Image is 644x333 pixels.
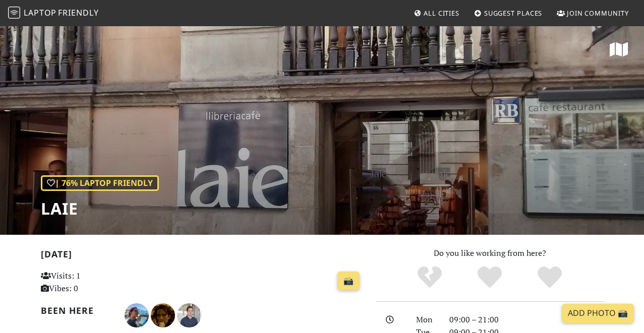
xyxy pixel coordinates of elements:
span: Suggest Places [484,9,543,18]
img: 1078-victor.jpg [177,303,201,327]
div: Yes [460,265,520,290]
div: 09:00 – 21:00 [443,313,610,326]
span: Lucas Picollo [125,309,151,320]
span: Laptop [24,7,56,18]
h2: [DATE] [41,249,364,263]
a: Suggest Places [470,4,547,22]
span: Join Community [567,9,629,18]
img: 2029-fabrizio.jpg [151,303,175,327]
h2: Been here [41,305,112,316]
a: 📸 [337,272,360,291]
p: Visits: 1 Vibes: 0 [41,270,141,295]
img: LaptopFriendly [8,7,20,19]
div: No [400,265,460,290]
a: Join Community [553,4,633,22]
span: Fabrizio Palasciano [151,309,177,320]
div: Definitely! [519,265,579,290]
span: Victor Piella [177,309,201,320]
h1: Laie [41,199,159,218]
span: Friendly [58,7,98,18]
a: All Cities [409,4,463,22]
a: LaptopFriendly LaptopFriendly [8,5,99,22]
span: All Cities [424,9,459,18]
div: Mon [410,313,443,326]
img: 3207-lucas.jpg [125,303,149,327]
a: Add Photo 📸 [562,304,634,323]
p: Do you like working from here? [376,247,604,260]
div: | 76% Laptop Friendly [41,175,159,191]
